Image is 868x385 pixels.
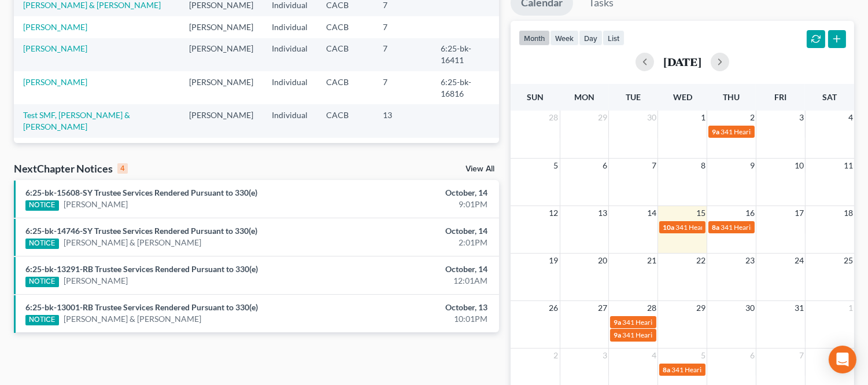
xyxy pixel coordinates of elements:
div: 12:01AM [341,275,487,287]
td: [PERSON_NAME] [180,16,263,38]
td: CACB [317,104,374,137]
span: 25 [843,254,854,267]
div: 4 [117,163,128,174]
td: 7 [374,71,431,104]
span: Fri [774,92,786,102]
span: Sat [822,92,837,102]
div: NextChapter Notices [14,162,128,175]
span: 6 [601,159,608,173]
h2: [DATE] [663,56,701,68]
td: Individual [263,16,317,38]
td: Individual [263,138,317,159]
td: Individual [263,71,317,104]
div: NOTICE [25,200,59,211]
span: 27 [597,301,608,315]
div: 2:01PM [341,237,487,248]
span: 16 [744,206,756,220]
div: October, 13 [341,302,487,313]
a: [PERSON_NAME] [23,22,87,32]
td: [PERSON_NAME] [180,71,263,104]
div: NOTICE [25,315,59,325]
a: 6:25-bk-15608-SY Trustee Services Rendered Pursuant to 330(e) [25,188,257,197]
span: 20 [597,254,608,267]
td: CACB [317,71,374,104]
span: 19 [548,254,560,267]
a: 6:25-bk-13001-RB Trustee Services Rendered Pursuant to 330(e) [25,302,258,312]
td: Individual [263,104,317,137]
a: [PERSON_NAME] [64,199,128,210]
span: 6 [749,349,756,362]
span: 341 Hearing for [PERSON_NAME] [622,331,726,339]
div: October, 14 [341,263,487,275]
span: 341 Hearing for [PERSON_NAME], Madison & [PERSON_NAME] [622,318,817,327]
button: day [579,30,603,46]
span: 9 [749,159,756,173]
td: 6:25-bk-16816 [431,71,499,104]
span: 10a [663,223,674,232]
span: Tue [626,92,641,102]
span: 31 [793,301,805,315]
td: 7 [374,16,431,38]
a: [PERSON_NAME] [23,77,87,87]
span: 12 [548,206,560,220]
div: NOTICE [25,277,59,287]
td: 7 [374,138,431,159]
span: 26 [548,301,560,315]
a: 6:25-bk-13291-RB Trustee Services Rendered Pursuant to 330(e) [25,264,258,274]
span: 8 [700,159,707,173]
span: 18 [843,206,854,220]
span: 15 [695,206,707,220]
span: 30 [744,301,756,315]
span: 341 Hearing for [PERSON_NAME] [721,127,824,136]
span: 30 [646,111,658,124]
div: Open Intercom Messenger [829,346,856,373]
td: 7 [374,38,431,71]
div: October, 14 [341,187,487,199]
span: 22 [695,254,707,267]
a: [PERSON_NAME] [23,43,87,53]
span: 14 [646,206,658,220]
a: [PERSON_NAME] & [PERSON_NAME] [64,237,201,248]
button: list [603,30,625,46]
div: NOTICE [25,239,59,249]
span: 4 [651,349,658,362]
span: 29 [597,111,608,124]
a: 6:25-bk-14746-SY Trustee Services Rendered Pursuant to 330(e) [25,226,257,236]
td: [PERSON_NAME] [180,38,263,71]
button: week [550,30,579,46]
span: 28 [548,111,560,124]
div: 9:01PM [341,199,487,210]
span: 5 [553,159,560,173]
td: CACB [317,38,374,71]
span: 17 [793,206,805,220]
td: CACB [317,16,374,38]
span: 1 [847,301,854,315]
span: 21 [646,254,658,267]
td: [PERSON_NAME] [180,138,263,159]
span: 341 Hearing for [PERSON_NAME] [675,223,779,232]
span: 341 Hearing for [PERSON_NAME] [671,365,775,374]
a: Test SMF, [PERSON_NAME] & [PERSON_NAME] [23,110,130,131]
a: [PERSON_NAME] [64,275,128,287]
td: 13 [374,104,431,137]
div: October, 14 [341,225,487,237]
span: 28 [646,301,658,315]
span: Thu [723,92,740,102]
td: CACB [317,138,374,159]
span: Wed [673,92,692,102]
span: 9a [712,127,719,136]
span: 9a [614,331,621,339]
span: 13 [597,206,608,220]
span: Sun [527,92,544,102]
span: 10 [793,159,805,173]
span: 24 [793,254,805,267]
span: 3 [798,111,805,124]
span: 29 [695,301,707,315]
span: 2 [553,349,560,362]
span: 341 Hearing for [PERSON_NAME] [721,223,824,232]
span: 8a [712,223,719,232]
span: 11 [843,159,854,173]
button: month [519,30,550,46]
span: 1 [700,111,707,124]
span: 2 [749,111,756,124]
